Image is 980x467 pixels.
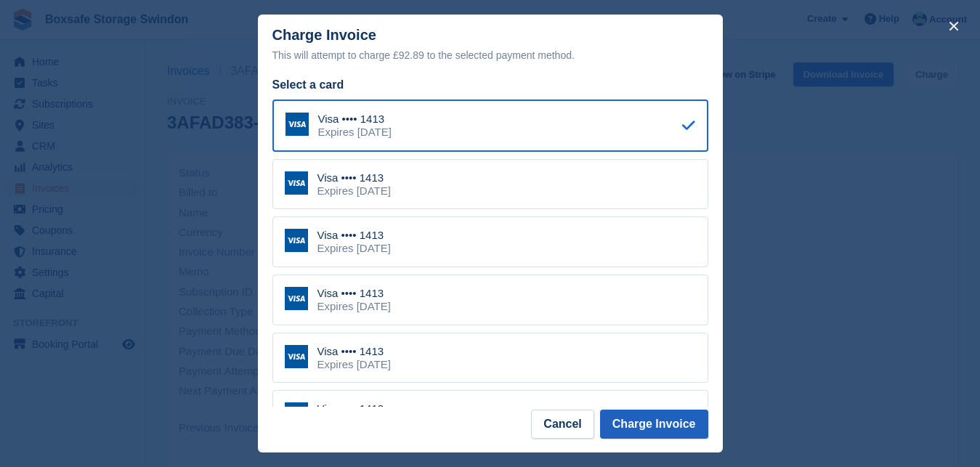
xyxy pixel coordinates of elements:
[272,46,708,64] div: This will attempt to charge £92.89 to the selected payment method.
[286,113,309,136] img: Visa Logo
[285,402,308,426] img: Visa Logo
[272,76,708,94] div: Select a card
[318,126,392,139] div: Expires [DATE]
[942,15,965,38] button: close
[285,171,308,195] img: Visa Logo
[600,410,708,439] button: Charge Invoice
[317,242,391,255] div: Expires [DATE]
[317,184,391,198] div: Expires [DATE]
[531,410,594,439] button: Cancel
[317,287,391,300] div: Visa •••• 1413
[285,229,308,252] img: Visa Logo
[285,345,308,368] img: Visa Logo
[317,402,391,415] div: Visa •••• 1413
[317,358,391,371] div: Expires [DATE]
[317,345,391,358] div: Visa •••• 1413
[272,27,708,64] div: Charge Invoice
[317,300,391,313] div: Expires [DATE]
[317,229,391,242] div: Visa •••• 1413
[285,287,308,310] img: Visa Logo
[318,113,392,126] div: Visa •••• 1413
[317,171,391,184] div: Visa •••• 1413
